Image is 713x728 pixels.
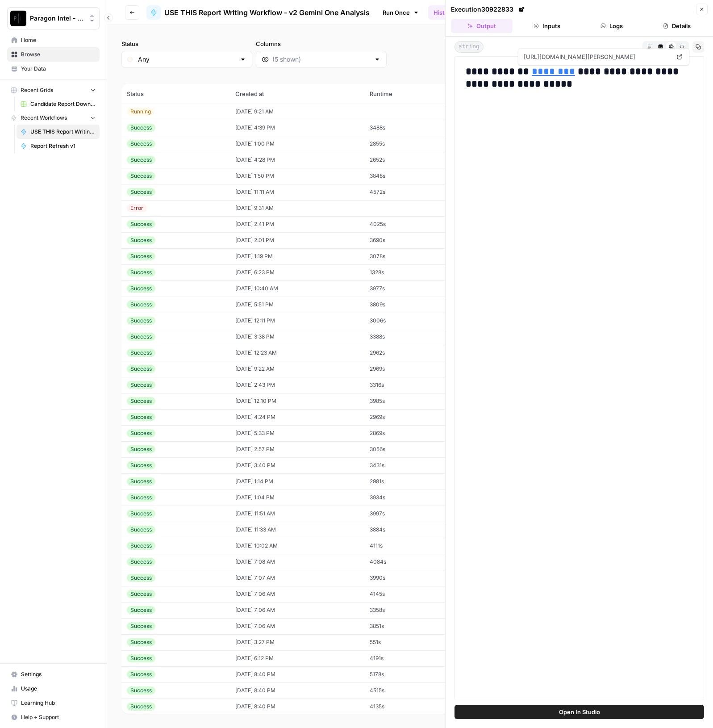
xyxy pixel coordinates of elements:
[230,232,364,248] td: [DATE] 2:01 PM
[21,36,96,44] span: Home
[127,349,155,357] div: Success
[230,200,364,216] td: [DATE] 9:31 AM
[127,429,155,437] div: Success
[127,445,155,453] div: Success
[127,301,155,309] div: Success
[451,5,526,14] div: Execution 30922833
[364,650,448,666] td: 4191s
[364,634,448,650] td: 551s
[127,606,155,614] div: Success
[230,313,364,329] td: [DATE] 12:11 PM
[127,638,155,646] div: Success
[364,441,448,457] td: 3056s
[364,84,448,104] th: Runtime
[127,156,155,164] div: Success
[127,686,155,695] div: Success
[230,554,364,570] td: [DATE] 7:08 AM
[230,538,364,554] td: [DATE] 10:02 AM
[230,104,364,120] td: [DATE] 9:21 AM
[127,268,155,276] div: Success
[364,682,448,699] td: 4515s
[146,5,370,20] a: USE THIS Report Writing Workflow - v2 Gemini One Analysis
[364,329,448,345] td: 3388s
[364,280,448,297] td: 3977s
[7,710,100,724] button: Help + Support
[230,152,364,168] td: [DATE] 4:28 PM
[17,139,100,153] a: Report Refresh v1
[364,602,448,618] td: 3358s
[7,667,100,682] a: Settings
[7,696,100,710] a: Learning Hub
[364,232,448,248] td: 3690s
[230,84,364,104] th: Created at
[364,184,448,200] td: 4572s
[364,313,448,329] td: 3006s
[230,329,364,345] td: [DATE] 3:38 PM
[230,216,364,232] td: [DATE] 2:41 PM
[121,39,252,48] label: Status
[127,413,155,421] div: Success
[364,409,448,425] td: 2969s
[364,345,448,361] td: 2962s
[364,264,448,280] td: 1328s
[127,574,155,582] div: Success
[230,248,364,264] td: [DATE] 1:19 PM
[230,490,364,506] td: [DATE] 1:04 PM
[127,397,155,405] div: Success
[127,124,155,132] div: Success
[230,506,364,522] td: [DATE] 11:51 AM
[127,252,155,260] div: Success
[127,542,155,550] div: Success
[127,670,155,678] div: Success
[127,622,155,630] div: Success
[230,682,364,699] td: [DATE] 8:40 PM
[230,441,364,457] td: [DATE] 2:57 PM
[127,703,155,711] div: Success
[230,650,364,666] td: [DATE] 6:12 PM
[230,570,364,586] td: [DATE] 7:07 AM
[127,285,155,293] div: Success
[121,68,699,84] span: (86 records)
[428,5,459,20] a: History
[30,14,84,23] span: Paragon Intel - Bill / Ty / [PERSON_NAME] R&D
[127,654,155,662] div: Success
[364,377,448,393] td: 3316s
[364,570,448,586] td: 3990s
[7,84,100,97] button: Recent Grids
[21,685,96,693] span: Usage
[230,634,364,650] td: [DATE] 3:27 PM
[127,204,147,212] div: Error
[364,506,448,522] td: 3997s
[272,55,370,64] input: (5 shown)
[127,317,155,325] div: Success
[230,473,364,490] td: [DATE] 1:14 PM
[127,381,155,389] div: Success
[127,140,155,148] div: Success
[164,7,370,18] span: USE THIS Report Writing Workflow - v2 Gemini One Analysis
[646,19,708,33] button: Details
[127,477,155,485] div: Success
[127,494,155,502] div: Success
[230,522,364,538] td: [DATE] 11:33 AM
[21,65,96,73] span: Your Data
[17,125,100,139] a: USE THIS Report Writing Workflow - v2 Gemini One Analysis
[7,682,100,696] a: Usage
[230,409,364,425] td: [DATE] 4:24 PM
[230,377,364,393] td: [DATE] 2:43 PM
[377,5,425,20] a: Run Once
[230,361,364,377] td: [DATE] 9:22 AM
[21,699,96,707] span: Learning Hub
[21,670,96,678] span: Settings
[364,297,448,313] td: 3809s
[364,522,448,538] td: 3884s
[230,457,364,473] td: [DATE] 3:40 PM
[127,108,154,116] div: Running
[30,142,96,150] span: Report Refresh v1
[10,10,26,26] img: Paragon Intel - Bill / Ty / Colby R&D Logo
[230,393,364,409] td: [DATE] 12:10 PM
[127,236,155,244] div: Success
[230,586,364,602] td: [DATE] 7:06 AM
[21,114,67,122] span: Recent Workflows
[454,705,704,719] button: Open In Studio
[230,602,364,618] td: [DATE] 7:06 AM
